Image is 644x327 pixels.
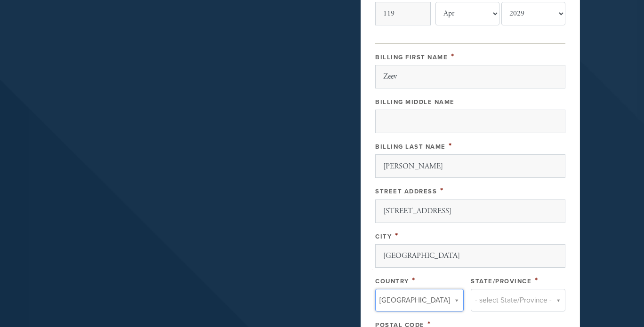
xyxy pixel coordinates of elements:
label: Street Address [375,188,437,195]
span: - select State/Province - [475,294,552,306]
label: Country [375,278,409,285]
select: Expiration Date month [435,2,499,25]
span: This field is required. [449,141,452,151]
label: Billing Last Name [375,143,446,151]
span: This field is required. [395,231,399,241]
a: [GEOGRAPHIC_DATA] [375,289,464,311]
span: This field is required. [451,51,455,62]
label: Billing First Name [375,54,448,61]
select: Expiration Date year [501,2,565,25]
label: State/Province [471,278,531,285]
label: Billing Middle Name [375,98,455,106]
span: This field is required. [535,275,539,286]
span: This field is required. [412,275,416,286]
a: - select State/Province - [471,289,565,311]
span: This field is required. [440,185,444,196]
span: [GEOGRAPHIC_DATA] [379,294,450,306]
label: City [375,233,392,240]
